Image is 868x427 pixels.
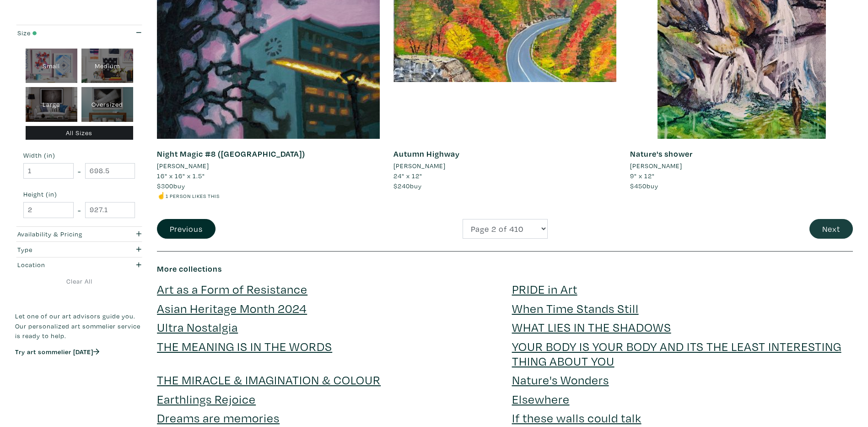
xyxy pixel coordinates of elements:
[15,366,143,385] iframe: Customer reviews powered by Trustpilot
[157,391,256,407] a: Earthlings Rejoice
[15,227,143,242] button: Availability & Pricing
[157,171,205,180] span: 16" x 16" x 1.5"
[809,219,853,239] button: Next
[630,161,682,171] li: [PERSON_NAME]
[166,192,220,199] small: 1 person likes this
[157,300,307,316] a: Asian Heritage Month 2024
[512,372,609,388] a: Nature's Wonders
[15,242,143,257] button: Type
[630,171,655,180] span: 9" x 12"
[157,219,216,239] button: Previous
[26,87,77,122] div: Large
[78,165,81,177] span: -
[15,347,99,356] a: Try art sommelier [DATE]
[15,25,143,40] button: Size
[81,49,133,83] div: Medium
[17,28,107,38] div: Size
[157,264,853,274] h6: More collections
[394,171,422,180] span: 24" x 12"
[23,152,135,159] small: Width (in)
[512,410,642,426] a: If these walls could talk
[78,204,81,216] span: -
[512,281,577,297] a: PRIDE in Art
[17,260,107,270] div: Location
[630,161,853,171] a: [PERSON_NAME]
[157,161,209,171] li: [PERSON_NAME]
[157,148,305,159] a: Night Magic #8 ([GEOGRAPHIC_DATA])
[23,191,135,197] small: Height (in)
[630,181,647,190] span: $450
[394,181,422,190] span: buy
[512,391,570,407] a: Elsewhere
[157,181,173,190] span: $300
[26,49,77,83] div: Small
[157,161,380,171] a: [PERSON_NAME]
[512,338,841,369] a: YOUR BODY IS YOUR BODY AND ITS THE LEAST INTERESTING THING ABOUT YOU
[157,191,380,201] li: ☝️
[17,245,107,255] div: Type
[15,276,143,286] a: Clear All
[81,87,133,122] div: Oversized
[157,319,238,335] a: Ultra Nostalgia
[630,148,693,159] a: Nature's shower
[394,161,446,171] li: [PERSON_NAME]
[394,161,616,171] a: [PERSON_NAME]
[512,319,671,335] a: WHAT LIES IN THE SHADOWS
[157,281,307,297] a: Art as a Form of Resistance
[157,338,332,354] a: THE MEANING IS IN THE WORDS
[157,181,185,190] span: buy
[15,257,143,273] button: Location
[17,229,107,239] div: Availability & Pricing
[157,372,381,388] a: THE MIRACLE & IMAGINATION & COLOUR
[512,300,639,316] a: When Time Stands Still
[157,410,280,426] a: Dreams are memories
[26,126,133,140] div: All Sizes
[630,181,658,190] span: buy
[394,181,410,190] span: $240
[394,148,460,159] a: Autumn Highway
[15,311,143,341] p: Let one of our art advisors guide you. Our personalized art sommelier service is ready to help.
